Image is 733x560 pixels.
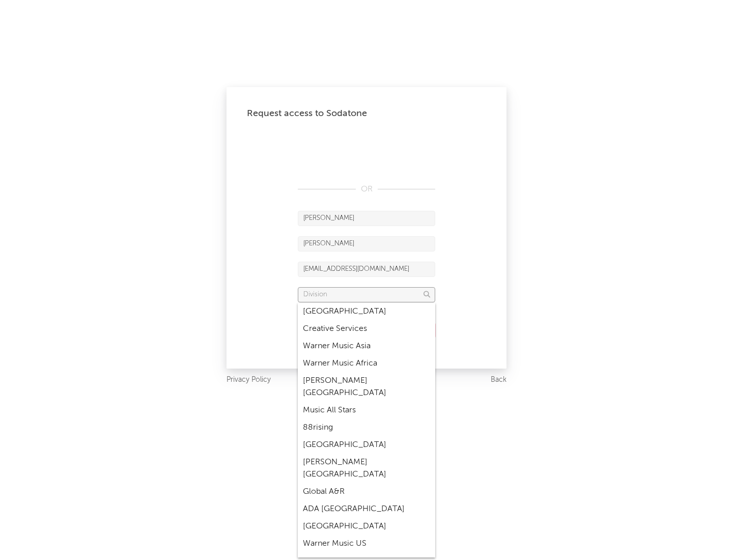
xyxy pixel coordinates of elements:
[298,338,435,355] div: Warner Music Asia
[298,236,435,251] input: Last Name
[298,402,435,419] div: Music All Stars
[298,419,435,436] div: 88rising
[298,535,435,552] div: Warner Music US
[298,287,435,302] input: Division
[298,211,435,226] input: First Name
[298,436,435,454] div: [GEOGRAPHIC_DATA]
[298,262,435,277] input: Email
[298,320,435,338] div: Creative Services
[298,518,435,535] div: [GEOGRAPHIC_DATA]
[298,372,435,402] div: [PERSON_NAME] [GEOGRAPHIC_DATA]
[491,374,506,386] a: Back
[247,107,486,120] div: Request access to Sodatone
[298,183,435,195] div: OR
[298,483,435,500] div: Global A&R
[298,454,435,483] div: [PERSON_NAME] [GEOGRAPHIC_DATA]
[298,355,435,372] div: Warner Music Africa
[227,374,271,386] a: Privacy Policy
[298,500,435,518] div: ADA [GEOGRAPHIC_DATA]
[298,303,435,320] div: [GEOGRAPHIC_DATA]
